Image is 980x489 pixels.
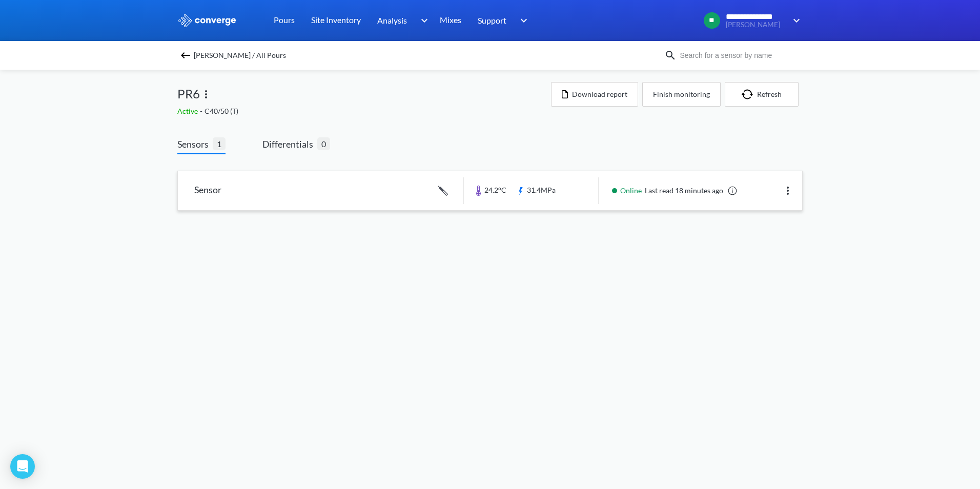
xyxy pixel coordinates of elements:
[677,50,801,61] input: Search for a sensor by name
[262,137,317,151] span: Differentials
[213,137,226,150] span: 1
[742,89,757,99] img: icon-refresh.svg
[514,14,530,27] img: downArrow.svg
[478,14,506,27] span: Support
[551,82,638,107] button: Download report
[177,106,551,117] div: C40/50 (T)
[177,137,213,151] span: Sensors
[317,137,330,150] span: 0
[725,82,799,107] button: Refresh
[177,84,200,104] span: PR6
[179,49,192,62] img: backspace.svg
[414,14,431,27] img: downArrow.svg
[782,185,794,197] img: more.svg
[200,107,205,115] span: -
[10,454,35,479] div: Open Intercom Messenger
[642,82,721,107] button: Finish monitoring
[786,14,803,27] img: downArrow.svg
[200,88,212,100] img: more.svg
[194,48,286,63] span: [PERSON_NAME] / All Pours
[177,107,200,115] span: Active
[726,21,786,29] span: [PERSON_NAME]
[377,14,407,27] span: Analysis
[664,49,677,62] img: icon-search.svg
[562,90,568,98] img: icon-file.svg
[177,14,237,27] img: logo_ewhite.svg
